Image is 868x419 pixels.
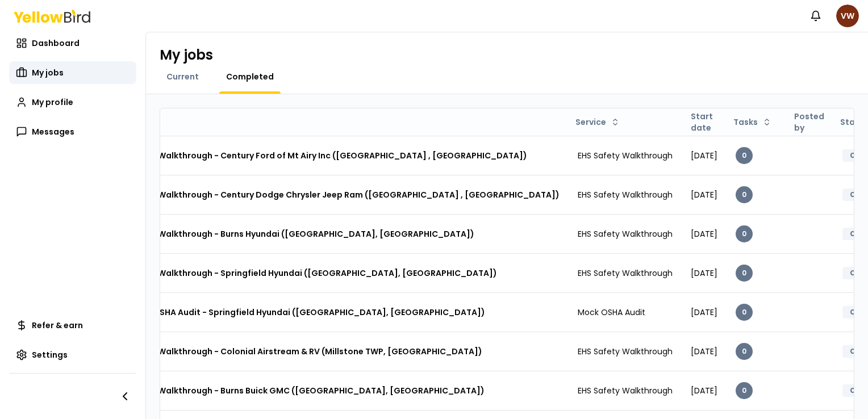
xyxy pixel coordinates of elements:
[736,382,753,399] div: 0
[736,265,753,282] div: 0
[733,116,758,128] span: Tasks
[578,228,673,240] span: EHS Safety Walkthrough
[9,343,136,366] a: Settings
[578,189,673,200] span: EHS Safety Walkthrough
[691,228,717,240] span: [DATE]
[9,32,136,55] a: Dashboard
[691,385,717,396] span: [DATE]
[578,307,645,318] span: Mock OSHA Audit
[9,120,136,143] a: Messages
[691,307,717,318] span: [DATE]
[32,349,68,361] span: Settings
[736,186,753,203] div: 0
[128,302,485,322] h3: Mock OSHA Audit - Springfield Hyundai ([GEOGRAPHIC_DATA], [GEOGRAPHIC_DATA])
[571,113,624,131] button: Service
[682,108,727,136] th: Start date
[785,108,833,136] th: Posted by
[226,71,274,82] span: Completed
[32,97,73,108] span: My profile
[736,225,753,242] div: 0
[578,346,673,357] span: EHS Safety Walkthrough
[219,71,281,82] a: Completed
[691,189,717,200] span: [DATE]
[578,385,673,396] span: EHS Safety Walkthrough
[128,341,482,362] h3: Safety Walkthrough - Colonial Airstream & RV (Millstone TWP, [GEOGRAPHIC_DATA])
[691,150,717,161] span: [DATE]
[32,126,74,137] span: Messages
[729,113,776,131] button: Tasks
[128,380,485,401] h3: Safety Walkthrough - Burns Buick GMC ([GEOGRAPHIC_DATA], [GEOGRAPHIC_DATA])
[32,320,83,331] span: Refer & earn
[166,71,199,82] span: Current
[128,185,560,205] h3: Safety Walkthrough - Century Dodge Chrysler Jeep Ram ([GEOGRAPHIC_DATA] , [GEOGRAPHIC_DATA])
[736,304,753,321] div: 0
[9,314,136,337] a: Refer & earn
[128,145,527,166] h3: Safety Walkthrough - Century Ford of Mt Airy Inc ([GEOGRAPHIC_DATA] , [GEOGRAPHIC_DATA])
[160,46,213,64] h1: My jobs
[691,267,717,279] span: [DATE]
[836,5,859,27] span: VW
[736,343,753,360] div: 0
[160,71,206,82] a: Current
[578,267,673,279] span: EHS Safety Walkthrough
[128,263,497,283] h3: Safety Walkthrough - Springfield Hyundai ([GEOGRAPHIC_DATA], [GEOGRAPHIC_DATA])
[736,147,753,164] div: 0
[578,150,673,161] span: EHS Safety Walkthrough
[9,91,136,114] a: My profile
[128,224,474,244] h3: Safety Walkthrough - Burns Hyundai ([GEOGRAPHIC_DATA], [GEOGRAPHIC_DATA])
[32,37,80,49] span: Dashboard
[9,61,136,84] a: My jobs
[575,116,606,128] span: Service
[32,67,64,78] span: My jobs
[691,346,717,357] span: [DATE]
